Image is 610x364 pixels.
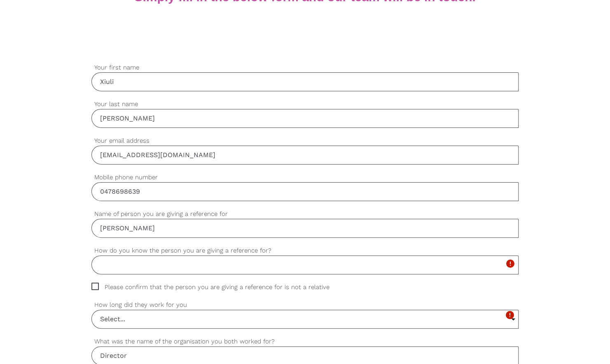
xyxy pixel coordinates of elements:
label: Mobile phone number [91,173,519,182]
label: How do you know the person you are giving a reference for? [91,246,519,255]
label: Name of person you are giving a reference for [91,209,519,219]
i: error [505,310,514,320]
i: error [505,259,515,269]
label: What was the name of the organisation you both worked for? [91,337,519,346]
label: Your first name [91,63,519,72]
label: Your email address [91,136,519,146]
span: Please confirm that the person you are giving a reference for is not a relative [91,283,345,292]
label: Your last name [91,100,519,109]
label: How long did they work for you [91,300,519,310]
